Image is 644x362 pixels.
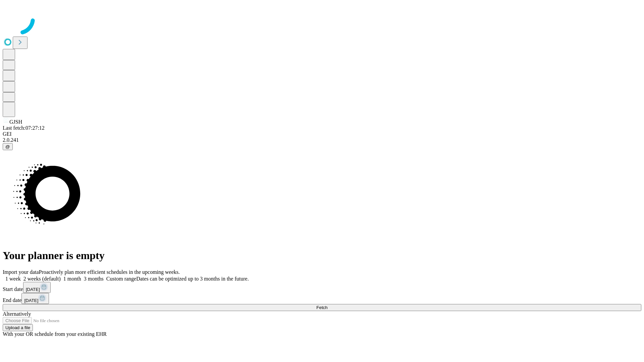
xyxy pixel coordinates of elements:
[84,276,104,282] span: 3 months
[3,304,641,311] button: Fetch
[39,269,180,275] span: Proactively plan more efficient schedules in the upcoming weeks.
[3,324,33,331] button: Upload a file
[3,331,107,337] span: With your OR schedule from your existing EHR
[3,293,641,304] div: End date
[3,282,641,293] div: Start date
[136,276,249,282] span: Dates can be optimized up to 3 months in the future.
[316,305,327,310] span: Fetch
[3,143,13,150] button: @
[5,276,21,282] span: 1 week
[3,269,39,275] span: Import your data
[9,119,22,125] span: GJSH
[106,276,136,282] span: Custom range
[3,125,45,131] span: Last fetch: 07:27:12
[26,287,40,292] span: [DATE]
[23,276,61,282] span: 2 weeks (default)
[3,249,641,262] h1: Your planner is empty
[3,131,641,137] div: GEI
[24,298,38,303] span: [DATE]
[21,293,49,304] button: [DATE]
[63,276,81,282] span: 1 month
[3,137,641,143] div: 2.0.241
[23,282,51,293] button: [DATE]
[5,144,10,149] span: @
[3,311,31,317] span: Alternatively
